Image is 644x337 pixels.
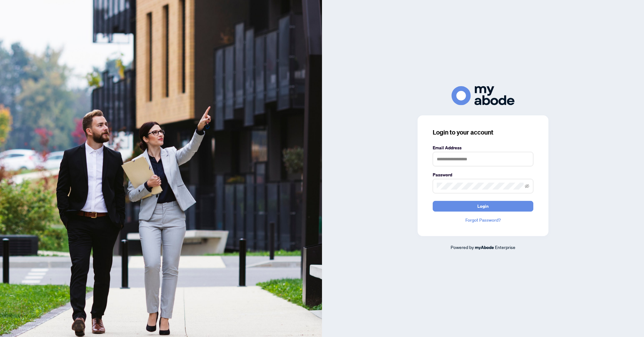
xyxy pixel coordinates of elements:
[451,244,474,250] span: Powered by
[433,171,533,178] label: Password
[525,184,529,188] span: eye-invisible
[433,217,533,224] a: Forgot Password?
[495,244,515,250] span: Enterprise
[433,128,533,137] h3: Login to your account
[475,244,494,251] a: myAbode
[433,144,533,151] label: Email Address
[433,201,533,212] button: Login
[477,201,489,211] span: Login
[452,86,514,105] img: ma-logo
